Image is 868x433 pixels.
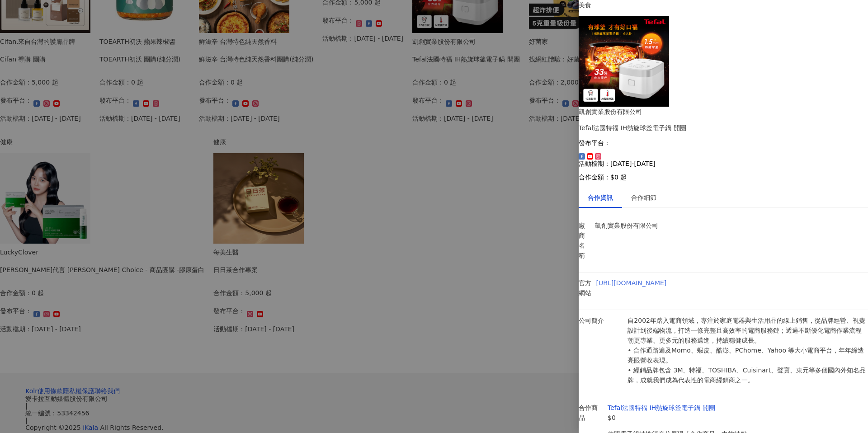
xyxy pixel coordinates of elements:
[579,315,623,325] p: 公司簡介
[579,16,669,107] img: Tefal法國特福 IH熱旋球釜電子鍋 開團
[579,160,868,167] p: 活動檔期：[DATE]-[DATE]
[608,404,715,411] a: Tefal法國特福 IH熱旋球釜電子鍋 開團
[596,279,667,287] a: [URL][DOMAIN_NAME]
[579,139,868,146] p: 發布平台：
[588,193,613,202] div: 合作資訊
[595,221,672,231] p: 凱創實業股份有限公司
[579,107,868,117] div: 凱創實業股份有限公司
[579,403,603,423] p: 合作商品
[579,221,590,260] p: 廠商名稱
[631,193,656,202] div: 合作細節
[627,315,868,385] p: 自2002年踏入電商領域，專注於家庭電器與生活用品的線上銷售，從品牌經營、視覺設計到後端物流，打造一條完整且高效率的電商服務鏈；透過不斷優化電商作業流程朝更專業、更多元的服務邁進，持續穩健成長。...
[579,278,592,298] p: 官方網站
[579,123,868,133] div: Tefal法國特福 IH熱旋球釜電子鍋 開團
[579,174,868,181] p: 合作金額： $0 起
[608,413,748,423] p: $0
